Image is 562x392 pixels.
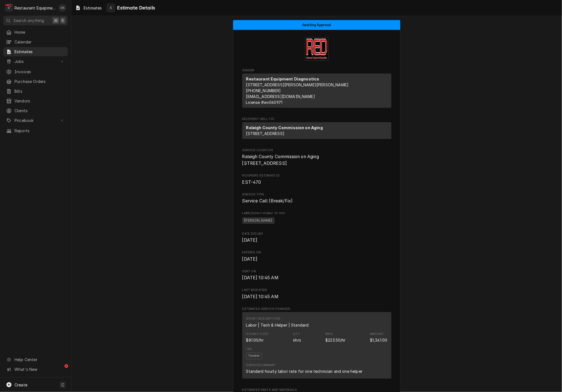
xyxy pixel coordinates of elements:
a: Go to Jobs [3,57,68,66]
span: Service Location [242,153,391,166]
a: Vendors [3,96,68,106]
div: Recipient (Bill To) [242,122,391,139]
div: Amount [370,332,384,336]
span: [STREET_ADDRESS] [246,131,285,136]
a: Invoices [3,67,68,76]
span: Date Issued [242,232,391,236]
span: Recipient (Bill To) [242,117,391,121]
span: Service Type [242,192,391,197]
span: Reports [14,128,65,134]
a: Clients [3,106,68,115]
span: What's New [14,366,64,372]
div: Estimated Service Charges [242,307,391,381]
span: Calendar [14,39,65,45]
span: Estimate Details [115,4,155,12]
div: Cost [246,332,269,343]
span: Sent On [242,275,391,281]
div: Qty. [293,332,301,336]
button: Search anything⌘K [3,16,68,25]
span: Awaiting Approval [302,23,331,27]
div: Estimated Service Charges List [242,312,391,381]
span: (Only Visible to You) [253,212,285,215]
a: Home [3,28,68,37]
div: Hourly Cost [246,332,269,336]
div: Rate [325,332,333,336]
span: Estimates [14,49,65,55]
span: Service Location [242,148,391,153]
span: C [61,382,64,388]
span: Invoices [14,69,65,75]
button: Navigate back [106,3,115,12]
span: Home [14,29,65,35]
div: Expires On [242,250,391,262]
div: Service Summary [246,363,276,367]
span: [PERSON_NAME] [242,217,275,224]
a: Estimates [73,3,104,13]
div: Price [325,337,346,343]
strong: Raleigh County Commission on Aging [246,125,323,130]
span: [DATE] 10:45 AM [242,294,278,299]
span: ⌘ [54,18,58,23]
span: Taxable [246,353,262,359]
strong: Restaurant Equipment Diagnostics [246,77,319,81]
div: Service Type [242,192,391,204]
a: Go to What's New [3,365,68,374]
div: Last Modified [242,288,391,300]
span: Create [14,383,27,387]
span: K [62,18,64,23]
span: Service Type [242,198,391,204]
div: Sender [242,73,391,108]
div: Tax [246,347,252,351]
a: [PHONE_NUMBER] [246,88,281,93]
div: Standard hourly labor rate for one technician and one helper [246,368,363,374]
div: Estimate Sender [242,68,391,110]
span: Raleigh County Commission on Aging [STREET_ADDRESS] [242,154,319,166]
div: Sent On [242,269,391,281]
a: Estimates [3,47,68,56]
span: Jobs [14,58,57,64]
div: Derek Stewart's Avatar [59,4,66,12]
div: Amount [370,332,387,343]
span: License # wv060971 [246,100,283,105]
div: [object Object] [242,211,391,225]
a: Go to Pricebook [3,116,68,125]
span: Roopairs Estimate ID [242,179,391,186]
div: Estimate Recipient [242,117,391,141]
div: Roopairs Estimate ID [242,173,391,185]
a: Calendar [3,37,68,46]
div: Restaurant Equipment Diagnostics's Avatar [5,4,13,12]
a: Reports [3,126,68,135]
div: DS [59,4,66,12]
div: Quantity [293,332,301,343]
span: Search anything [13,18,44,23]
span: Pricebook [14,117,57,123]
div: Status [233,20,400,30]
span: Purchase Orders [14,79,65,84]
span: Service Call (Break/Fix) [242,198,293,204]
div: Date Issued [242,232,391,244]
span: Labels [242,211,391,215]
span: Vendors [14,98,65,104]
span: [STREET_ADDRESS][PERSON_NAME][PERSON_NAME] [246,82,349,87]
span: Date Issued [242,237,391,244]
a: Purchase Orders [3,77,68,86]
span: Expires On [242,256,391,263]
span: Estimated Service Charges [242,307,391,311]
span: EST-470 [242,180,261,185]
span: Sender [242,68,391,73]
div: Cost [246,337,264,343]
span: Help Center [14,357,64,362]
span: [DATE] [242,256,258,262]
span: [DATE] [242,237,258,243]
div: Quantity [293,337,301,343]
div: Service Location [242,148,391,167]
div: R [5,4,13,12]
span: Expires On [242,250,391,255]
div: Restaurant Equipment Diagnostics [14,5,55,11]
div: Line Item [242,312,391,379]
span: Bills [14,88,65,94]
div: Recipient (Bill To) [242,122,391,141]
div: Price [325,332,346,343]
a: Go to Help Center [3,355,68,364]
span: Last Modified [242,293,391,300]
